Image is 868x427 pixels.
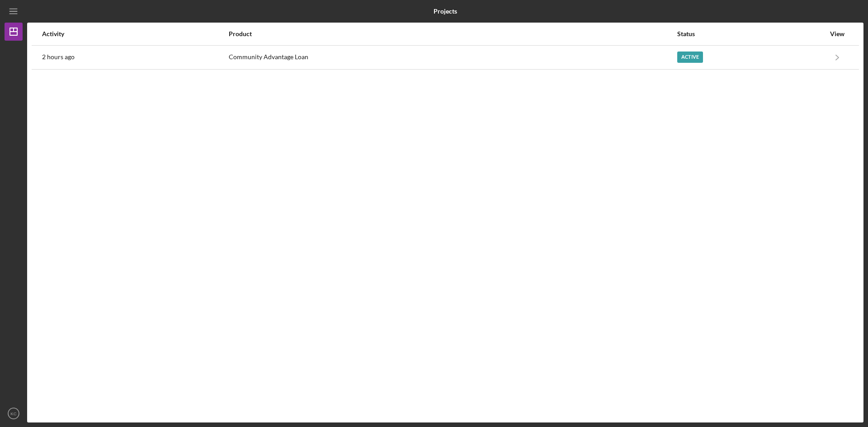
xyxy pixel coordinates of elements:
div: Active [677,52,703,63]
time: 2025-09-30 21:30 [42,53,75,61]
div: Community Advantage Loan [229,46,676,69]
div: Product [229,30,676,38]
div: View [826,30,849,38]
button: KC [5,404,23,422]
div: Activity [42,30,228,38]
text: KC [10,411,16,416]
b: Projects [434,8,457,15]
div: Status [677,30,825,38]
